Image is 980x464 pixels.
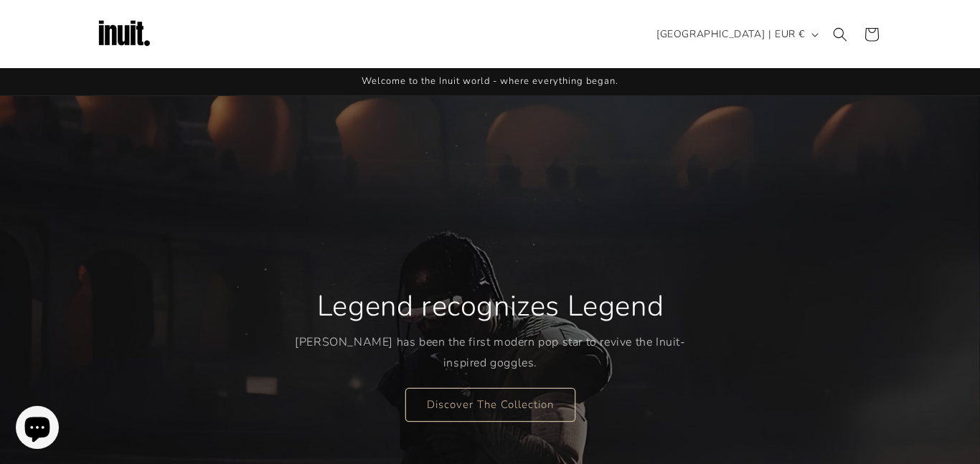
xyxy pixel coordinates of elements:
[656,27,805,42] span: [GEOGRAPHIC_DATA] | EUR €
[11,406,63,453] inbox-online-store-chat: Shopify online store chat
[362,75,618,87] span: Welcome to the Inuit world - where everything began.
[295,332,686,374] p: [PERSON_NAME] has been the first modern pop star to revive the Inuit-inspired goggles.
[648,21,824,48] button: [GEOGRAPHIC_DATA] | EUR €
[95,68,885,95] div: Announcement
[824,19,856,50] summary: Search
[95,6,153,63] img: Inuit Logo
[316,288,663,325] h2: Legend recognizes Legend
[405,387,575,421] a: Discover The Collection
